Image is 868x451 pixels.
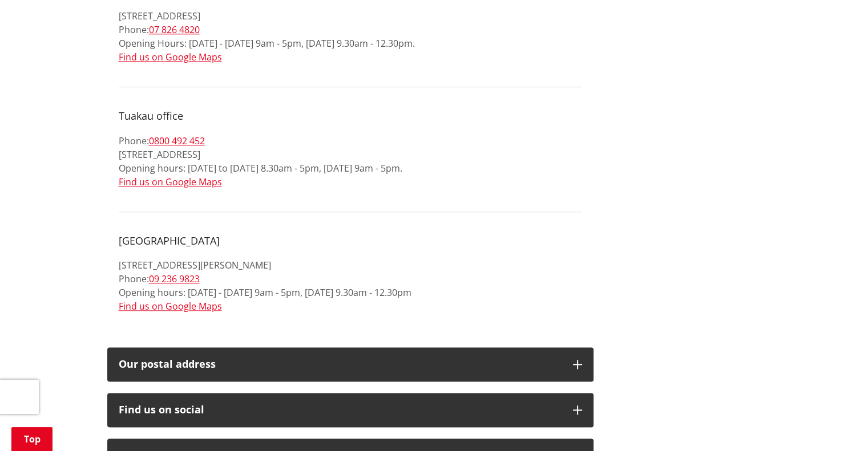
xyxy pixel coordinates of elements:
[149,273,200,285] a: 09 236 9823
[107,347,594,381] button: Our postal address
[119,258,582,313] p: [STREET_ADDRESS][PERSON_NAME] Phone: Opening hours: [DATE] - [DATE] 9am - 5pm, [DATE] 9.30am - 12...
[119,110,582,123] h4: Tuakau office
[107,393,594,427] button: Find us on social
[119,359,562,370] h2: Our postal address
[119,51,222,63] a: Find us on Google Maps
[119,404,562,416] div: Find us on social
[119,134,582,189] p: Phone: [STREET_ADDRESS] Opening hours: [DATE] to [DATE] 8.30am - 5pm, [DATE] 9am - 5pm.
[119,300,222,312] a: Find us on Google Maps
[149,135,205,147] a: 0800 492 452
[815,403,857,444] iframe: Messenger Launcher
[11,427,53,451] a: Top
[119,176,222,188] a: Find us on Google Maps
[119,9,582,64] p: [STREET_ADDRESS] Phone: Opening Hours: [DATE] - [DATE] 9am - 5pm, [DATE] 9.30am - 12.30pm.
[149,23,200,36] a: 07 826 4820
[119,235,582,247] h4: [GEOGRAPHIC_DATA]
